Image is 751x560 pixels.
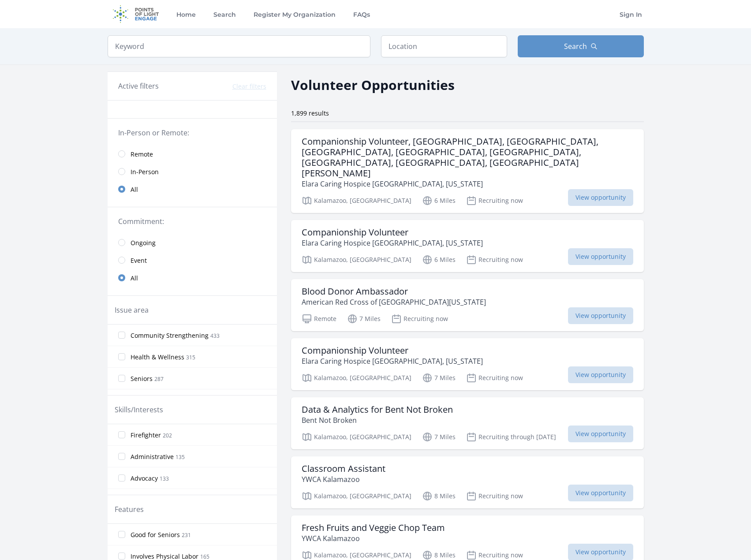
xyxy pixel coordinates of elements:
[176,453,185,461] span: 135
[131,474,158,483] span: Advocacy
[186,354,195,361] span: 315
[131,168,159,176] span: In-Person
[568,366,633,383] span: View opportunity
[291,397,644,449] a: Data & Analytics for Bent Not Broken Bent Not Broken Kalamazoo, [GEOGRAPHIC_DATA] 7 Miles Recruit...
[568,248,633,265] span: View opportunity
[291,220,644,272] a: Companionship Volunteer Elara Caring Hospice [GEOGRAPHIC_DATA], [US_STATE] Kalamazoo, [GEOGRAPHIC...
[108,234,277,251] a: Ongoing
[118,127,266,138] legend: In-Person or Remote:
[118,353,125,360] input: Health & Wellness 315
[118,375,125,382] input: Seniors 287
[302,463,385,474] h3: Classroom Assistant
[466,254,523,265] p: Recruiting now
[108,163,277,180] a: In-Person
[302,227,483,238] h3: Companionship Volunteer
[422,491,456,501] p: 8 Miles
[568,485,633,501] span: View opportunity
[422,432,456,442] p: 7 Miles
[118,81,159,91] h3: Active filters
[118,216,266,227] legend: Commitment:
[466,373,523,383] p: Recruiting now
[131,150,153,159] span: Remote
[163,432,172,439] span: 202
[182,531,191,539] span: 231
[154,375,164,383] span: 287
[347,314,381,324] p: 7 Miles
[291,338,644,390] a: Companionship Volunteer Elara Caring Hospice [GEOGRAPHIC_DATA], [US_STATE] Kalamazoo, [GEOGRAPHIC...
[118,531,125,538] input: Good for Seniors 231
[391,314,448,324] p: Recruiting now
[108,145,277,163] a: Remote
[302,254,411,265] p: Kalamazoo, [GEOGRAPHIC_DATA]
[108,180,277,198] a: All
[302,179,633,189] p: Elara Caring Hospice [GEOGRAPHIC_DATA], [US_STATE]
[302,136,633,179] h3: Companionship Volunteer, [GEOGRAPHIC_DATA], [GEOGRAPHIC_DATA], [GEOGRAPHIC_DATA], [GEOGRAPHIC_DAT...
[131,530,180,539] span: Good for Seniors
[118,553,125,560] input: Involves Physical Labor 165
[118,474,125,482] input: Advocacy 133
[302,491,411,501] p: Kalamazoo, [GEOGRAPHIC_DATA]
[302,404,453,415] h3: Data & Analytics for Bent Not Broken
[131,256,147,265] span: Event
[118,453,125,460] input: Administrative 135
[466,432,556,442] p: Recruiting through [DATE]
[302,474,385,485] p: YWCA Kalamazoo
[115,504,144,515] legend: Features
[108,251,277,269] a: Event
[381,35,507,57] input: Location
[118,332,125,339] input: Community Strengthening 433
[302,373,411,383] p: Kalamazoo, [GEOGRAPHIC_DATA]
[291,456,644,508] a: Classroom Assistant YWCA Kalamazoo Kalamazoo, [GEOGRAPHIC_DATA] 8 Miles Recruiting now View oppor...
[291,109,329,117] span: 1,899 results
[568,426,633,442] span: View opportunity
[131,185,138,194] span: All
[131,331,209,340] span: Community Strengthening
[518,35,644,57] button: Search
[131,274,138,283] span: All
[422,373,456,383] p: 7 Miles
[210,332,220,340] span: 433
[422,195,456,206] p: 6 Miles
[115,305,149,315] legend: Issue area
[302,297,486,307] p: American Red Cross of [GEOGRAPHIC_DATA][US_STATE]
[302,238,483,248] p: Elara Caring Hospice [GEOGRAPHIC_DATA], [US_STATE]
[422,254,456,265] p: 6 Miles
[302,356,483,366] p: Elara Caring Hospice [GEOGRAPHIC_DATA], [US_STATE]
[302,415,453,426] p: Bent Not Broken
[466,195,523,206] p: Recruiting now
[131,353,184,362] span: Health & Wellness
[131,452,174,461] span: Administrative
[302,533,445,544] p: YWCA Kalamazoo
[131,431,161,440] span: Firefighter
[302,314,336,324] p: Remote
[160,475,169,482] span: 133
[564,41,587,52] span: Search
[291,75,455,95] h2: Volunteer Opportunities
[466,491,523,501] p: Recruiting now
[302,432,411,442] p: Kalamazoo, [GEOGRAPHIC_DATA]
[118,431,125,438] input: Firefighter 202
[131,374,153,383] span: Seniors
[568,307,633,324] span: View opportunity
[568,189,633,206] span: View opportunity
[302,523,445,533] h3: Fresh Fruits and Veggie Chop Team
[108,35,370,57] input: Keyword
[291,129,644,213] a: Companionship Volunteer, [GEOGRAPHIC_DATA], [GEOGRAPHIC_DATA], [GEOGRAPHIC_DATA], [GEOGRAPHIC_DAT...
[302,286,486,297] h3: Blood Donor Ambassador
[108,269,277,287] a: All
[302,195,411,206] p: Kalamazoo, [GEOGRAPHIC_DATA]
[291,279,644,331] a: Blood Donor Ambassador American Red Cross of [GEOGRAPHIC_DATA][US_STATE] Remote 7 Miles Recruitin...
[115,404,163,415] legend: Skills/Interests
[131,239,156,247] span: Ongoing
[302,345,483,356] h3: Companionship Volunteer
[232,82,266,91] button: Clear filters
